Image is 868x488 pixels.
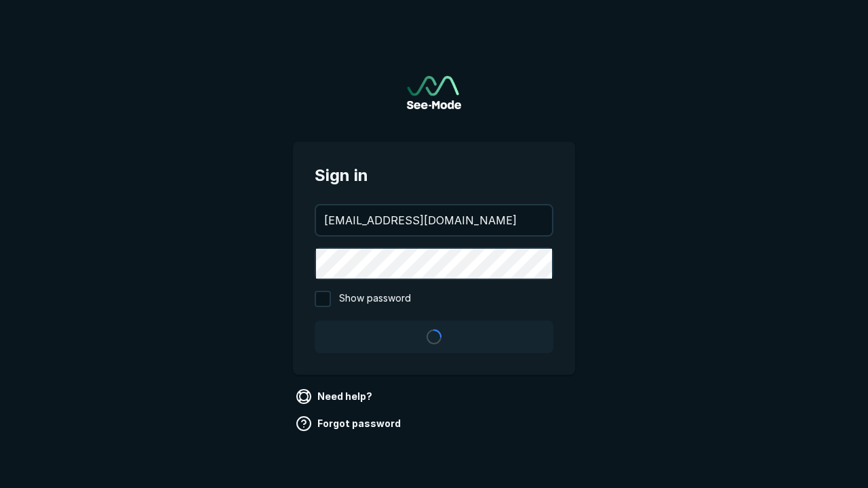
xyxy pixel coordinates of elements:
span: Show password [339,291,411,307]
span: Sign in [315,163,553,188]
a: Need help? [293,386,378,407]
img: See-Mode Logo [407,76,461,109]
a: Go to sign in [407,76,461,109]
a: Forgot password [293,413,406,434]
input: your@email.com [316,205,552,235]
